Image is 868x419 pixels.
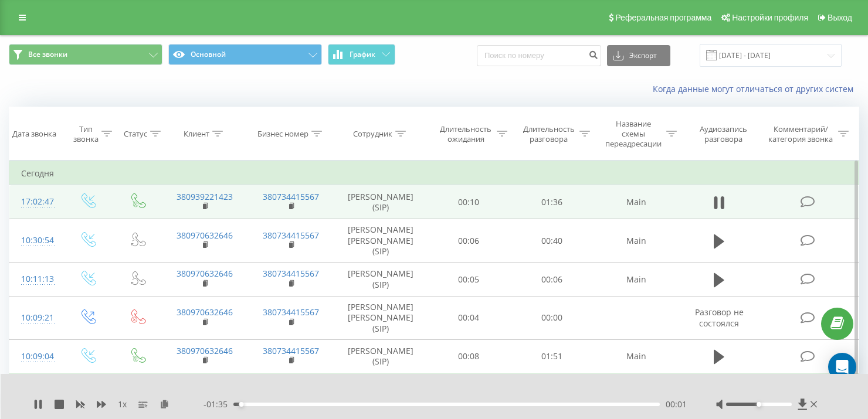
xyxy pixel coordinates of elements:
[603,119,663,149] div: Название схемы переадресации
[510,185,593,219] td: 01:36
[510,297,593,340] td: 00:00
[21,268,50,291] div: 10:11:13
[477,45,601,66] input: Поиск по номеру
[124,129,147,139] div: Статус
[427,185,510,219] td: 00:10
[593,219,679,263] td: Main
[666,398,687,410] span: 00:01
[828,353,856,381] div: Open Intercom Messenger
[177,345,233,356] a: 380970632646
[732,13,808,22] span: Настройки профиля
[438,124,494,144] div: Длительность ожидания
[263,230,319,241] a: 380734415567
[204,398,233,410] span: - 01:35
[184,129,209,139] div: Клиент
[427,263,510,297] td: 00:05
[263,306,319,318] a: 380734415567
[21,229,50,252] div: 10:30:54
[828,13,852,22] span: Выход
[593,339,679,374] td: Main
[177,191,233,202] a: 380939221423
[510,263,593,297] td: 00:06
[510,219,593,263] td: 00:40
[510,339,593,374] td: 01:51
[593,185,679,219] td: Main
[263,268,319,279] a: 380734415567
[73,124,99,144] div: Тип звонка
[21,306,50,329] div: 10:09:21
[168,44,322,65] button: Основной
[350,50,375,59] span: График
[695,306,744,328] span: Разговор не состоялся
[9,162,859,185] td: Сегодня
[334,297,427,340] td: [PERSON_NAME] [PERSON_NAME] (SIP)
[177,230,233,241] a: 380970632646
[653,83,859,94] a: Когда данные могут отличаться от других систем
[177,306,233,318] a: 380970632646
[177,268,233,279] a: 380970632646
[521,124,577,144] div: Длительность разговора
[9,44,162,65] button: Все звонки
[239,402,244,407] div: Accessibility label
[427,339,510,374] td: 00:08
[334,339,427,374] td: [PERSON_NAME] (SIP)
[263,191,319,202] a: 380734415567
[334,263,427,297] td: [PERSON_NAME] (SIP)
[263,345,319,356] a: 380734415567
[607,45,670,66] button: Экспорт
[757,402,761,407] div: Accessibility label
[427,297,510,340] td: 00:04
[353,129,392,139] div: Сотрудник
[593,263,679,297] td: Main
[427,219,510,263] td: 00:06
[328,44,395,65] button: График
[28,50,67,59] span: Все звонки
[767,124,835,144] div: Комментарий/категория звонка
[12,129,56,139] div: Дата звонка
[21,345,50,368] div: 10:09:04
[615,13,711,22] span: Реферальная программа
[690,124,757,144] div: Аудиозапись разговора
[257,129,308,139] div: Бизнес номер
[118,398,127,410] span: 1 x
[334,185,427,219] td: [PERSON_NAME] (SIP)
[21,190,50,213] div: 17:02:47
[334,219,427,263] td: [PERSON_NAME] [PERSON_NAME] (SIP)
